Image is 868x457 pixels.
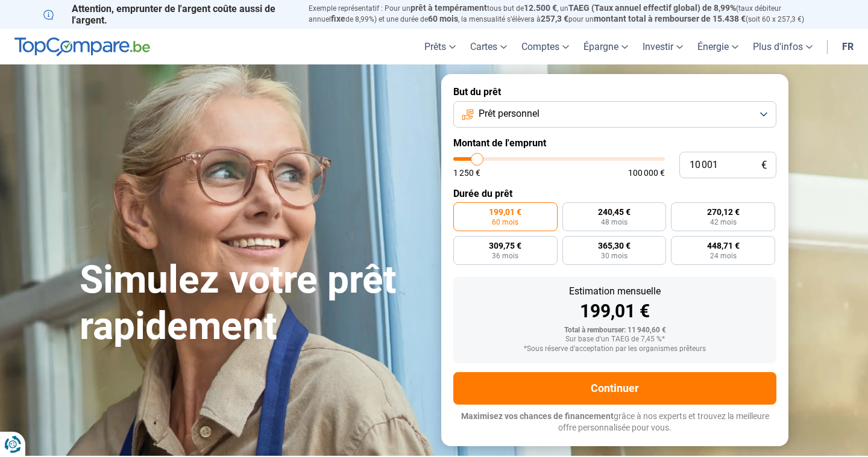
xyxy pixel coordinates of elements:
[524,3,557,13] span: 12.500 €
[835,29,861,64] a: fr
[463,326,767,335] div: Total à rembourser: 11 940,60 €
[594,14,746,23] span: montant total à rembourser de 15.438 €
[309,3,825,25] p: Exemple représentatif : Pour un tous but de , un (taux débiteur annuel de 8,99%) et une durée de ...
[453,188,776,199] label: Durée du prêt
[707,208,740,216] span: 270,12 €
[710,252,737,260] span: 24 mois
[80,257,427,350] h1: Simulez votre prêt rapidement
[710,219,737,226] span: 42 mois
[514,29,576,64] a: Comptes
[428,14,458,23] span: 60 mois
[601,219,627,226] span: 48 mois
[463,335,767,344] div: Sur base d'un TAEG de 7,45 %*
[492,252,518,260] span: 36 mois
[541,14,568,23] span: 257,3 €
[635,29,690,64] a: Investir
[461,411,614,421] span: Maximisez vos chances de financement
[568,3,736,13] span: TAEG (Taux annuel effectif global) de 8,99%
[479,107,539,120] span: Prêt personnel
[453,372,776,405] button: Continuer
[463,345,767,353] div: *Sous réserve d'acceptation par les organismes prêteurs
[690,29,746,64] a: Énergie
[410,3,487,13] span: prêt à tempérament
[601,252,627,260] span: 30 mois
[489,241,521,250] span: 309,75 €
[707,241,740,250] span: 448,71 €
[453,411,776,434] p: grâce à nos experts et trouvez la meilleure offre personnalisée pour vous.
[576,29,635,64] a: Épargne
[453,169,480,177] span: 1 250 €
[598,208,631,216] span: 240,45 €
[761,160,767,170] span: €
[489,208,521,216] span: 199,01 €
[417,29,463,64] a: Prêts
[463,302,767,320] div: 199,01 €
[463,287,767,296] div: Estimation mensuelle
[453,86,776,98] label: But du prêt
[43,3,294,26] p: Attention, emprunter de l'argent coûte aussi de l'argent.
[492,219,518,226] span: 60 mois
[598,241,631,250] span: 365,30 €
[746,29,820,64] a: Plus d'infos
[453,137,776,149] label: Montant de l'emprunt
[14,37,150,57] img: TopCompare
[453,101,776,128] button: Prêt personnel
[331,14,345,23] span: fixe
[628,169,665,177] span: 100 000 €
[463,29,514,64] a: Cartes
